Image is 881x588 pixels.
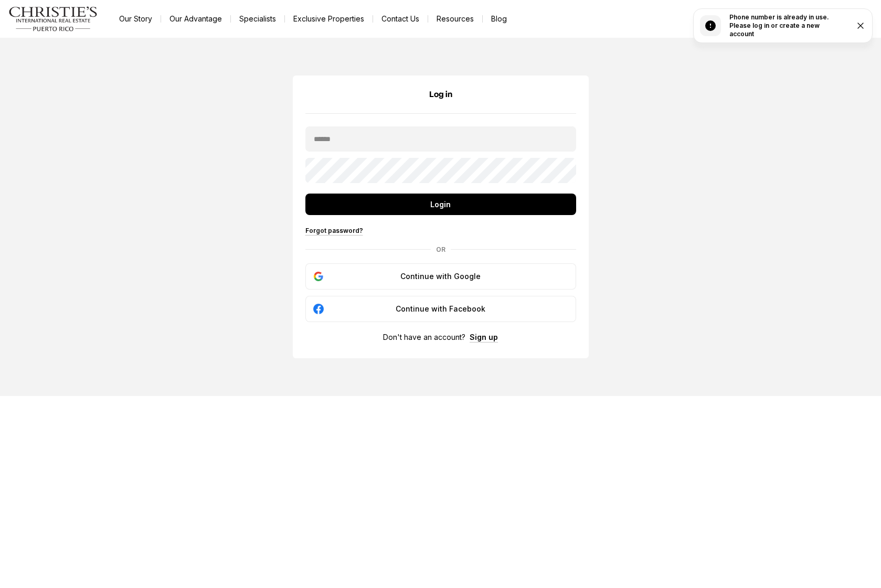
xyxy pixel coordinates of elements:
[305,263,576,290] button: Continue with Google
[383,333,465,341] span: Don't have an account?
[428,12,482,26] a: Resources
[305,226,363,235] button: Forgot password?
[231,12,284,26] a: Specialists
[305,227,363,234] p: Forgot password?
[8,6,98,31] img: logo
[729,13,843,38] p: Phone number is already in use. Please log in or create a new account
[470,333,498,341] button: Sign up
[483,12,515,26] a: Blog
[312,270,569,283] div: Continue with Google
[161,12,230,26] a: Our Advantage
[855,20,866,31] button: Close
[436,245,445,253] p: OR
[285,12,373,26] a: Exclusive Properties
[312,303,569,315] div: Continue with Facebook
[305,194,576,215] button: Login
[373,12,428,26] button: Contact Us
[111,12,161,26] a: Our Story
[305,296,576,322] button: Continue with Facebook
[429,90,452,99] h2: Log in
